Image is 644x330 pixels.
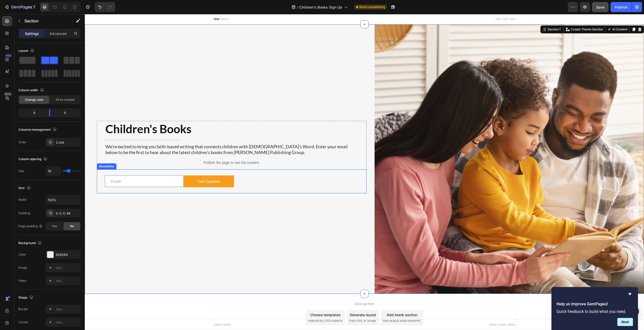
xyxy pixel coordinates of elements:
p: Create Theme Section [486,13,518,18]
img: gempages_571547443296994176-c1df9ed6-5379-41fe-8207-772c61cf10fb.png [290,10,559,280]
div: Page padding [18,224,43,228]
div: 450 [5,54,12,58]
div: Newsletter [13,150,31,155]
div: Get Updates [113,164,135,171]
span: / [297,5,298,10]
button: 7 [2,2,37,12]
button: Get Updates [99,161,149,173]
div: Section 1 [462,13,477,18]
p: Section [24,18,66,24]
div: Gap [18,169,24,173]
h2: Help us improve GemPages! [556,301,633,307]
div: Undo/Redo [95,2,115,12]
div: Add... [56,307,79,312]
div: Shape [18,294,34,301]
div: Publish [615,5,627,10]
p: Quick feedback to build what you need. [556,309,633,314]
span: Need republishing [359,5,385,9]
div: 6 [19,109,45,116]
div: Add blank section [302,298,333,303]
button: Save [592,2,609,12]
iframe: Design area [85,14,644,330]
span: then drag & drop elements [298,304,336,309]
span: Fit to content [56,98,74,102]
div: EDEDED [56,253,79,257]
div: Corner [18,320,28,324]
div: Layout [18,48,35,54]
div: Add... [56,320,79,325]
div: Column width [18,87,45,94]
span: inspired by CRO experts [223,304,258,309]
div: Add... [56,279,79,283]
span: Children's Books Sign Up [299,5,342,10]
button: AI Content [521,12,544,18]
span: Change ratio [25,98,43,102]
div: Column spacing [18,156,48,163]
span: No [70,224,74,228]
p: Settings [25,31,39,36]
div: Border [18,307,28,311]
p: 7 [33,4,35,10]
div: Generate layout [265,298,291,303]
div: Beta [4,92,12,96]
input: Auto [46,195,80,204]
div: Size [18,185,32,192]
div: Padding [18,211,30,215]
div: Choose templates [225,298,256,303]
span: from URL or image [264,304,291,309]
div: Add... [56,266,79,270]
p: Advanced [50,31,67,36]
div: 0, 0, 0, 48 [56,211,79,216]
div: Help us improve GemPages! [556,291,633,326]
div: Columns management [18,126,58,133]
button: Hide survey [627,291,633,297]
div: Width [18,198,27,202]
input: Auto [46,166,61,175]
div: Video [18,278,26,283]
div: 6 [54,109,80,116]
div: Background [18,240,43,247]
span: Save [596,5,605,9]
span: Add section [268,287,292,292]
div: 2 cols [56,140,79,145]
div: Color [18,252,26,257]
div: Order [18,140,27,145]
span: Yes [52,224,57,228]
div: Image [18,265,27,270]
button: Next question [617,318,633,326]
button: Publish [611,2,632,12]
